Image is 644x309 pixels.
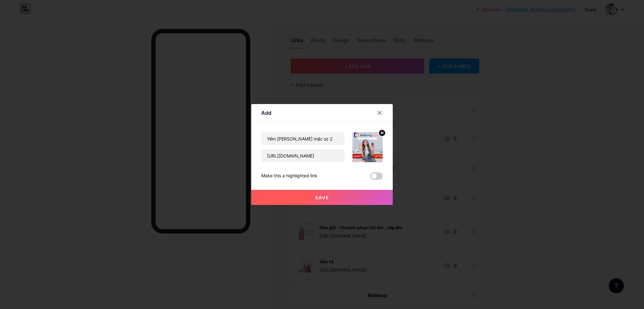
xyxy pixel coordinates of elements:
[315,195,329,200] span: Save
[261,109,271,117] div: Add
[262,149,345,162] input: URL
[262,132,345,145] input: Title
[353,132,383,162] img: link_thumbnail
[261,172,317,180] div: Make this a highlighted link
[251,190,393,205] button: Save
